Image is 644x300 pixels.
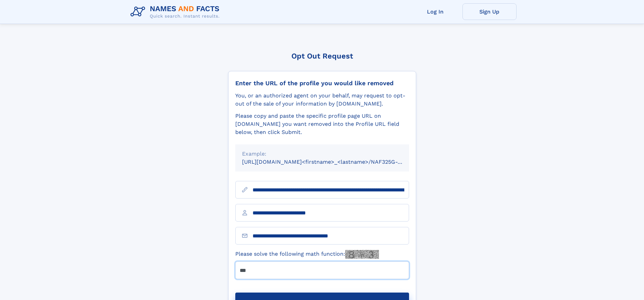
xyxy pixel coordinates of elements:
div: You, or an authorized agent on your behalf, may request to opt-out of the sale of your informatio... [235,92,409,108]
div: Example: [242,150,402,158]
label: Please solve the following math function: [235,250,379,259]
div: Please copy and paste the specific profile page URL on [DOMAIN_NAME] you want removed into the Pr... [235,112,409,136]
img: Logo Names and Facts [128,3,225,21]
div: Opt Out Request [228,52,416,60]
a: Log In [408,3,462,20]
div: Enter the URL of the profile you would like removed [235,79,409,87]
a: Sign Up [462,3,517,20]
small: [URL][DOMAIN_NAME]<firstname>_<lastname>/NAF325G-xxxxxxxx [242,159,422,165]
